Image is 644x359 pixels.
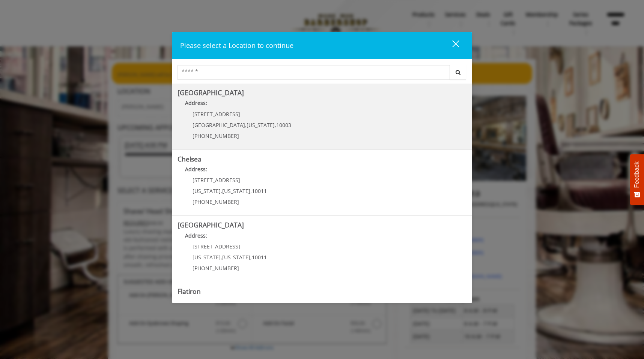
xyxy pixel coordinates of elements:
[252,254,267,261] span: 10011
[193,177,240,184] span: [STREET_ADDRESS]
[193,121,245,129] span: [GEOGRAPHIC_DATA]
[252,187,267,194] span: 10011
[178,220,244,229] b: [GEOGRAPHIC_DATA]
[221,187,222,194] span: ,
[193,265,239,272] span: [PHONE_NUMBER]
[185,166,207,173] b: Address:
[193,111,240,118] span: [STREET_ADDRESS]
[454,70,462,75] i: Search button
[185,99,207,106] b: Address:
[250,187,252,194] span: ,
[178,88,244,97] b: [GEOGRAPHIC_DATA]
[178,154,202,163] b: Chelsea
[178,287,201,296] b: Flatiron
[185,232,207,239] b: Address:
[193,198,239,205] span: [PHONE_NUMBER]
[276,121,291,129] span: 10003
[185,298,207,305] b: Address:
[438,38,464,53] button: close dialog
[250,254,252,261] span: ,
[222,254,250,261] span: [US_STATE]
[180,41,293,50] span: Please select a Location to continue
[193,187,221,194] span: [US_STATE]
[444,40,459,51] div: close dialog
[633,162,640,188] span: Feedback
[275,121,276,129] span: ,
[193,254,221,261] span: [US_STATE]
[193,132,239,139] span: [PHONE_NUMBER]
[221,254,222,261] span: ,
[222,187,250,194] span: [US_STATE]
[247,121,275,129] span: [US_STATE]
[193,243,240,250] span: [STREET_ADDRESS]
[178,65,466,84] div: Center Select
[245,121,247,129] span: ,
[630,154,644,205] button: Feedback - Show survey
[178,65,450,80] input: Search Center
